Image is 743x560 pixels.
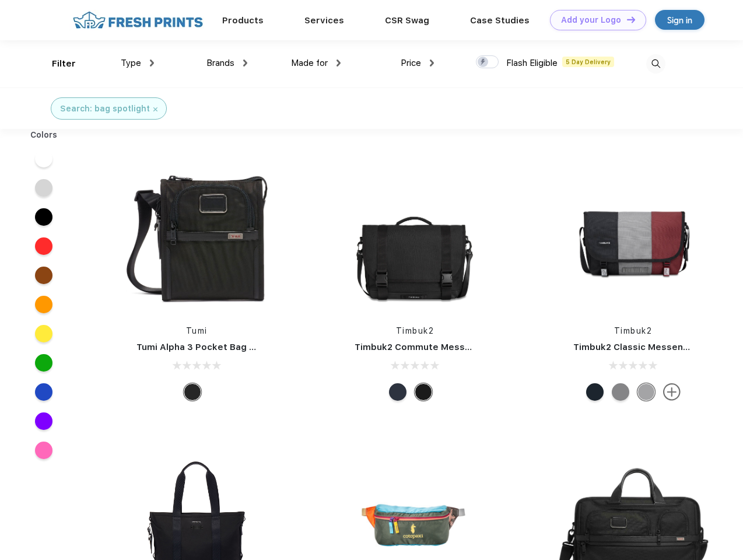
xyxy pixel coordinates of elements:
[184,383,201,401] div: Black
[646,54,665,73] img: desktop_search.svg
[637,383,655,401] div: Eco Rind Pop
[52,57,76,71] div: Filter
[430,60,434,66] img: dropdown.png
[667,13,692,27] div: Sign in
[614,326,653,335] a: Timbuk2
[627,16,635,23] img: DT
[612,383,629,401] div: Eco Gunmetal
[186,326,208,335] a: Tumi
[586,383,604,401] div: Eco Monsoon
[222,15,264,26] a: Products
[121,58,141,68] span: Type
[562,57,614,67] span: 5 Day Delivery
[150,60,154,66] img: dropdown.png
[355,342,511,352] a: Timbuk2 Commute Messenger Bag
[415,383,432,401] div: Eco Black
[655,10,705,30] a: Sign in
[243,60,247,66] img: dropdown.png
[337,60,341,66] img: dropdown.png
[153,107,157,111] img: filter_cancel.svg
[22,129,66,141] div: Colors
[401,58,421,68] span: Price
[506,58,558,68] span: Flash Eligible
[556,158,711,313] img: func=resize&h=266
[337,158,492,313] img: func=resize&h=266
[291,58,328,68] span: Made for
[206,58,234,68] span: Brands
[573,342,718,352] a: Timbuk2 Classic Messenger Bag
[60,103,150,115] div: Search: bag spotlight
[69,10,206,30] img: fo%20logo%202.webp
[389,383,406,401] div: Eco Nautical
[396,326,434,335] a: Timbuk2
[119,158,274,313] img: func=resize&h=266
[561,15,621,25] div: Add your Logo
[663,383,681,401] img: more.svg
[136,342,273,352] a: Tumi Alpha 3 Pocket Bag Small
